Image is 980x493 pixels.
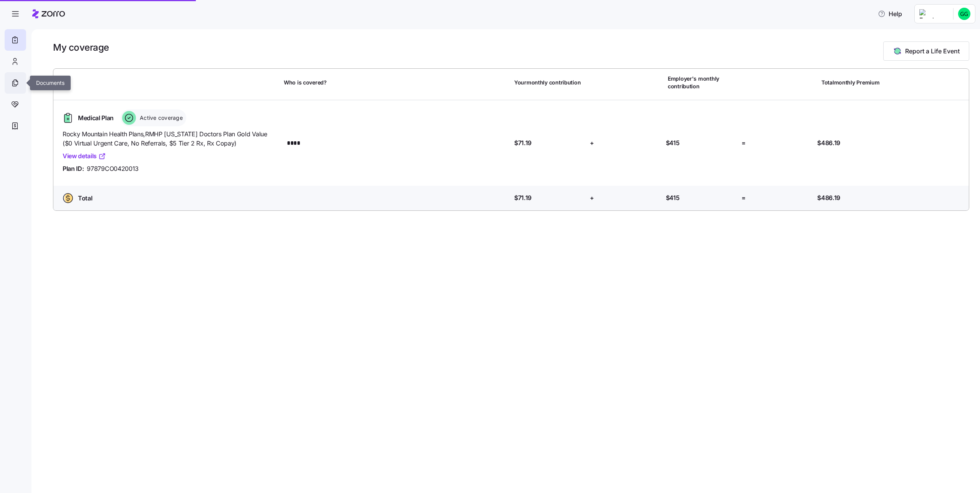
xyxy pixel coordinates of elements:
[666,138,680,148] span: $415
[87,164,139,174] span: 97879CO0420013
[742,193,746,203] span: =
[53,41,109,53] h1: My coverage
[742,138,746,148] span: =
[590,193,594,203] span: +
[878,9,902,18] span: Help
[817,138,840,148] span: $486.19
[666,193,680,203] span: $415
[872,6,908,22] button: Help
[78,113,114,123] span: Medical Plan
[137,114,183,122] span: Active coverage
[590,138,594,148] span: +
[668,75,738,91] span: Employer's monthly contribution
[63,151,106,161] a: View details
[883,41,969,61] button: Report a Life Event
[514,193,531,203] span: $71.19
[78,194,92,203] span: Total
[63,129,278,149] span: Rocky Mountain Health Plans , RMHP [US_STATE] Doctors Plan Gold Value ($0 Virtual Urgent Care, No...
[821,79,879,86] span: Total monthly Premium
[919,9,947,18] img: Employer logo
[514,138,531,148] span: $71.19
[284,79,327,86] span: Who is covered?
[63,164,84,174] span: Plan ID:
[958,8,970,20] img: bef80682f3e4962b008f865e6f429c09
[817,193,840,203] span: $486.19
[514,79,581,86] span: Your monthly contribution
[905,46,960,56] span: Report a Life Event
